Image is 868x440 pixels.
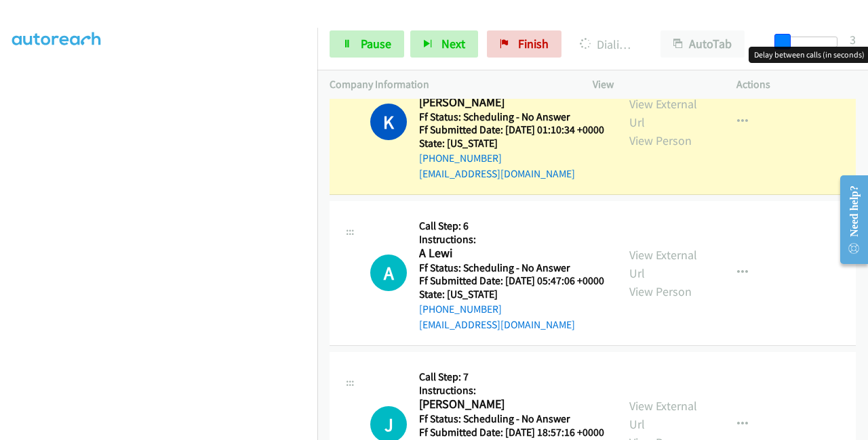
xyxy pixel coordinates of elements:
[419,137,604,150] h5: State: [US_STATE]
[419,288,604,301] h5: State: [US_STATE]
[629,284,692,299] a: View Person
[419,274,604,288] h5: Ff Submitted Date: [DATE] 05:47:06 +0000
[629,96,697,130] a: View External Url
[419,261,604,275] h5: Ff Status: Scheduling - No Answer
[518,36,549,51] span: Finish
[419,95,600,110] h2: [PERSON_NAME]
[736,76,856,93] p: Actions
[419,426,604,439] h5: Ff Submitted Date: [DATE] 18:57:16 +0000
[441,36,465,51] span: Next
[419,303,502,315] a: [PHONE_NUMBER]
[593,76,712,93] p: View
[361,36,391,51] span: Pause
[419,123,604,137] h5: Ff Submitted Date: [DATE] 01:10:34 +0000
[419,246,600,261] h2: A Lewi
[370,255,407,291] h1: A
[419,370,604,384] h5: Call Step: 7
[629,398,697,432] a: View External Url
[419,152,502,164] a: [PHONE_NUMBER]
[580,35,636,53] p: Dialing [PERSON_NAME]
[370,255,407,291] div: The call is yet to be attempted
[419,318,575,331] a: [EMAIL_ADDRESS][DOMAIN_NAME]
[330,76,568,93] p: Company Information
[829,166,868,273] iframe: Resource Center
[419,233,604,246] h5: Instructions:
[660,30,745,58] button: AutoTab
[487,30,561,58] a: Finish
[419,167,575,180] a: [EMAIL_ADDRESS][DOMAIN_NAME]
[850,30,856,49] div: 3
[629,133,692,148] a: View Person
[419,219,604,233] h5: Call Step: 6
[410,30,478,58] button: Next
[419,412,604,426] h5: Ff Status: Scheduling - No Answer
[629,247,697,281] a: View External Url
[419,110,604,124] h5: Ff Status: Scheduling - No Answer
[419,384,604,397] h5: Instructions:
[330,30,404,58] a: Pause
[370,104,407,140] h1: K
[419,397,600,412] h2: [PERSON_NAME]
